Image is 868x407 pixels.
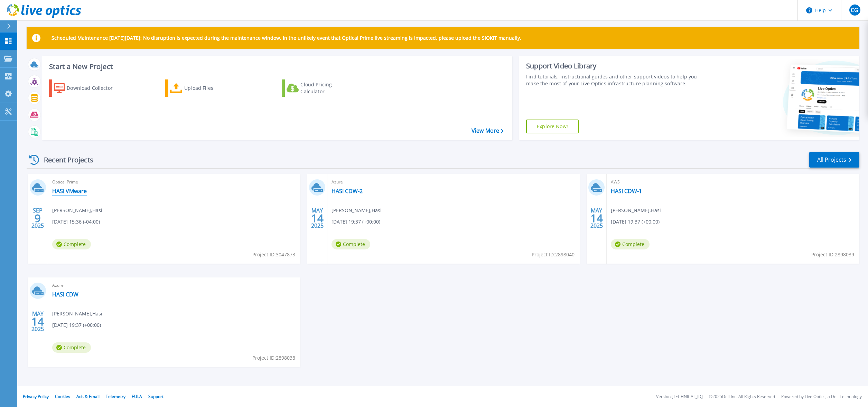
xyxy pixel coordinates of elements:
span: Complete [611,239,650,249]
span: 14 [311,215,324,221]
span: 14 [31,319,44,324]
div: Recent Projects [27,151,103,168]
span: Optical Prime [52,178,296,186]
span: [PERSON_NAME] , Hasi [611,207,661,214]
div: Find tutorials, instructional guides and other support videos to help you make the most of your L... [526,73,702,87]
span: Project ID: 3047873 [252,251,295,258]
a: HASI CDW-2 [332,188,363,195]
a: All Projects [809,152,859,168]
a: Ads & Email [76,394,100,399]
span: [DATE] 19:37 (+00:00) [611,218,660,226]
span: Complete [52,239,91,249]
div: MAY 2025 [311,206,324,231]
div: Download Collector [67,81,122,95]
div: MAY 2025 [31,309,44,334]
p: Scheduled Maintenance [DATE][DATE]: No disruption is expected during the maintenance window. In t... [52,35,521,41]
span: CG [851,7,858,13]
span: [PERSON_NAME] , Hasi [52,207,102,214]
span: [PERSON_NAME] , Hasi [52,310,102,318]
a: Download Collector [49,79,126,97]
span: Azure [52,282,296,289]
a: View More [472,127,504,134]
span: [DATE] 19:37 (+00:00) [52,321,101,329]
li: Version: [TECHNICAL_ID] [656,395,703,399]
span: AWS [611,178,855,186]
span: 14 [590,215,603,221]
span: Azure [332,178,576,186]
span: [PERSON_NAME] , Hasi [332,207,382,214]
a: EULA [132,394,142,399]
span: [DATE] 19:37 (+00:00) [332,218,380,226]
span: Project ID: 2898039 [811,251,854,258]
a: Privacy Policy [23,394,49,399]
li: Powered by Live Optics, a Dell Technology [781,395,862,399]
div: MAY 2025 [590,206,603,231]
a: Cookies [55,394,70,399]
span: Complete [52,342,91,353]
a: Upload Files [165,79,242,97]
span: Complete [332,239,370,249]
h3: Start a New Project [49,63,503,70]
span: Project ID: 2898040 [532,251,575,258]
span: [DATE] 15:36 (-04:00) [52,218,100,226]
div: Upload Files [184,81,240,95]
div: SEP 2025 [31,206,44,231]
a: Support [148,394,164,399]
div: Cloud Pricing Calculator [300,81,356,95]
span: Project ID: 2898038 [252,354,295,362]
a: Explore Now! [526,120,579,133]
li: © 2025 Dell Inc. All Rights Reserved [709,395,775,399]
a: HASI CDW-1 [611,188,642,195]
div: Support Video Library [526,61,702,70]
a: Cloud Pricing Calculator [282,79,359,97]
span: 9 [35,215,41,221]
a: HASI CDW [52,291,78,298]
a: HASI VMware [52,188,87,195]
a: Telemetry [106,394,125,399]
